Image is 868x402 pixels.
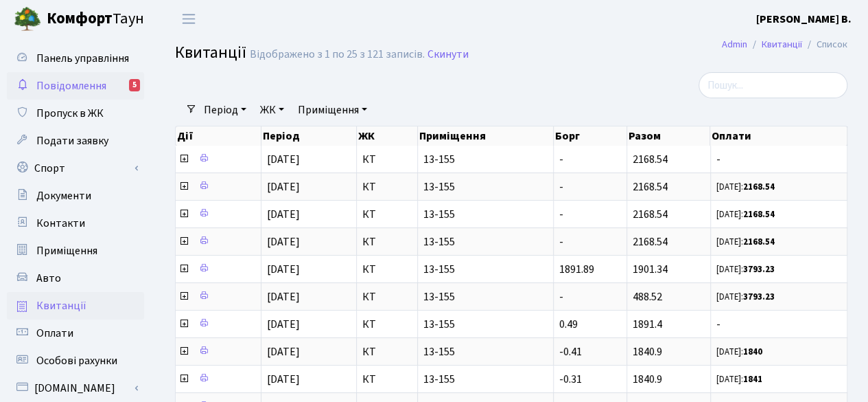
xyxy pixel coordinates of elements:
span: 13-155 [423,236,548,247]
input: Пошук... [699,72,847,98]
a: Квитанції [762,37,802,52]
span: Оплати [36,326,73,341]
span: 13-155 [423,291,548,302]
span: 2168.54 [633,234,668,249]
th: Разом [627,126,710,146]
a: Контакти [7,210,144,237]
div: 5 [129,79,140,91]
small: [DATE]: [716,236,775,248]
span: -0.41 [559,344,582,359]
span: Квитанції [36,298,86,313]
span: 13-155 [423,374,548,385]
a: Спорт [7,155,144,182]
span: КТ [362,236,412,247]
a: Квитанції [7,292,144,320]
small: [DATE]: [716,373,762,386]
span: Документи [36,188,91,203]
span: 2168.54 [633,152,668,167]
span: - [559,234,563,249]
a: ЖК [255,98,290,122]
a: [DOMAIN_NAME] [7,375,144,402]
span: Квитанції [175,41,246,65]
button: Переключити навігацію [172,8,206,30]
span: - [559,152,563,167]
small: [DATE]: [716,346,762,358]
span: - [559,207,563,222]
span: Повідомлення [36,78,106,93]
span: 1891.4 [633,317,662,332]
span: 1840.9 [633,344,662,359]
span: [DATE] [267,234,300,249]
span: Подати заявку [36,133,108,148]
span: 2168.54 [633,207,668,222]
span: - [716,154,842,165]
span: 13-155 [423,154,548,165]
a: Admin [722,37,747,52]
span: Пропуск в ЖК [36,106,104,121]
a: [PERSON_NAME] В. [756,11,852,27]
b: [PERSON_NAME] В. [756,12,852,27]
b: 3793.23 [743,291,775,303]
a: Скинути [427,48,469,61]
a: Період [198,98,252,122]
b: 2168.54 [743,236,775,248]
b: 1840 [743,346,762,358]
span: [DATE] [267,262,300,277]
span: Панель управління [36,51,129,66]
span: КТ [362,346,412,357]
span: Авто [36,271,61,286]
span: КТ [362,181,412,192]
span: 488.52 [633,289,662,304]
span: Приміщення [36,243,97,258]
a: Приміщення [292,98,373,122]
span: - [559,179,563,194]
span: Особові рахунки [36,353,117,368]
nav: breadcrumb [701,30,868,59]
a: Приміщення [7,237,144,265]
span: - [559,289,563,304]
span: КТ [362,291,412,302]
span: 0.49 [559,317,578,332]
li: Список [802,37,847,52]
th: Дії [176,126,261,146]
a: Авто [7,265,144,292]
small: [DATE]: [716,181,775,193]
span: [DATE] [267,344,300,359]
b: Комфорт [47,8,113,30]
span: [DATE] [267,372,300,387]
span: 13-155 [423,209,548,220]
a: Подати заявку [7,127,144,155]
th: ЖК [357,126,418,146]
span: - [716,319,842,330]
div: Відображено з 1 по 25 з 121 записів. [250,48,425,61]
span: [DATE] [267,317,300,332]
th: Приміщення [418,126,554,146]
a: Панель управління [7,45,144,72]
th: Борг [554,126,627,146]
span: КТ [362,374,412,385]
span: [DATE] [267,152,300,167]
small: [DATE]: [716,263,775,276]
span: 1840.9 [633,372,662,387]
span: 2168.54 [633,179,668,194]
a: Оплати [7,320,144,347]
span: 1891.89 [559,262,594,277]
span: 13-155 [423,264,548,275]
span: -0.31 [559,372,582,387]
span: 13-155 [423,346,548,357]
span: Таун [47,8,144,31]
span: 13-155 [423,181,548,192]
a: Повідомлення5 [7,72,144,100]
b: 1841 [743,373,762,386]
a: Пропуск в ЖК [7,100,144,127]
span: 1901.34 [633,262,668,277]
span: КТ [362,154,412,165]
span: Контакти [36,216,85,231]
span: КТ [362,264,412,275]
span: 13-155 [423,319,548,330]
small: [DATE]: [716,208,775,221]
b: 3793.23 [743,263,775,276]
a: Документи [7,182,144,210]
span: КТ [362,209,412,220]
span: [DATE] [267,289,300,304]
